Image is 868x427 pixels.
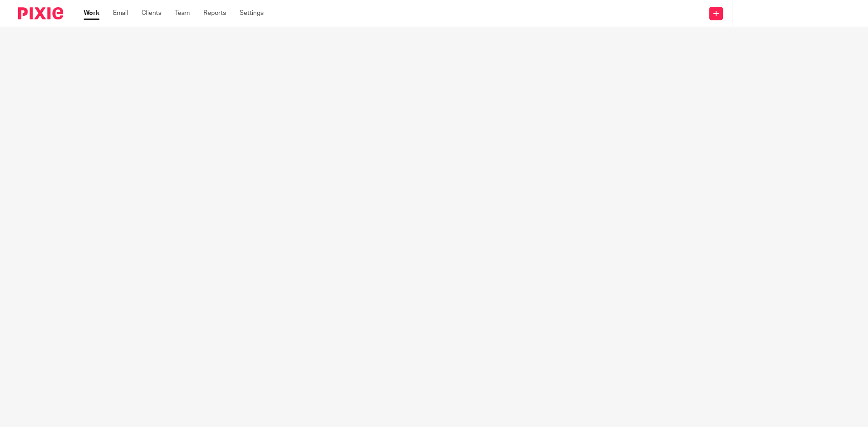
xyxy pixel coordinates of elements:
[84,9,99,18] a: Work
[175,9,190,18] a: Team
[203,9,226,18] a: Reports
[18,7,63,19] img: Pixie
[142,9,161,18] a: Clients
[240,9,264,18] a: Settings
[113,9,128,18] a: Email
